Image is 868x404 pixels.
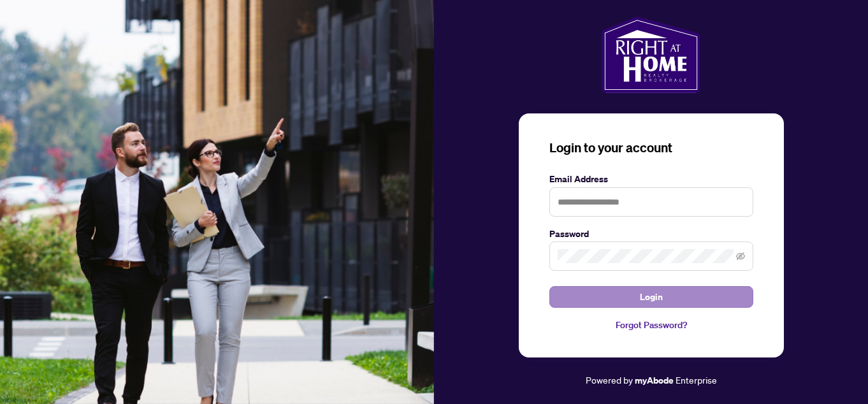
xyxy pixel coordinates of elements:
[549,139,753,157] h3: Login to your account
[549,172,753,186] label: Email Address
[640,287,663,307] span: Login
[602,17,700,93] img: ma-logo
[549,286,753,308] button: Login
[549,318,753,332] a: Forgot Password?
[676,374,717,386] span: Enterprise
[736,252,745,261] span: eye-invisible
[549,227,753,241] label: Password
[635,373,674,387] a: myAbode
[586,374,633,386] span: Powered by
